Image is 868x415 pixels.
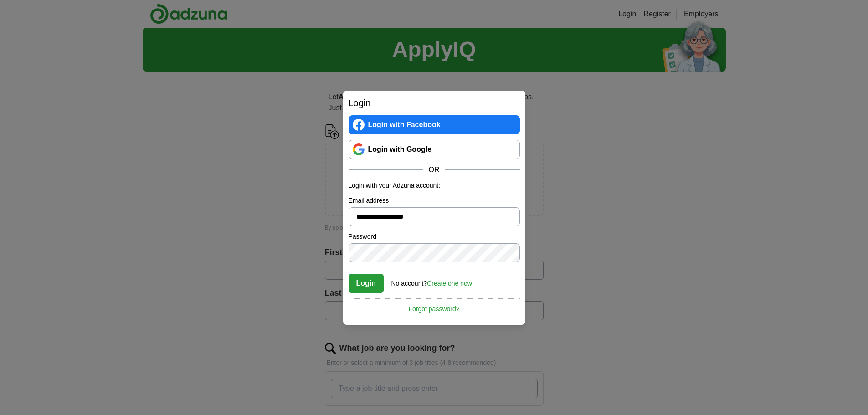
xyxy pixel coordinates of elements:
[349,115,520,134] a: Login with Facebook
[349,298,520,314] a: Forgot password?
[423,164,445,175] span: OR
[349,181,520,190] p: Login with your Adzuna account:
[391,273,472,288] div: No account?
[349,96,520,110] h2: Login
[349,232,520,241] label: Password
[349,140,520,159] a: Login with Google
[427,280,472,287] a: Create one now
[349,196,520,205] label: Email address
[349,274,384,293] button: Login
